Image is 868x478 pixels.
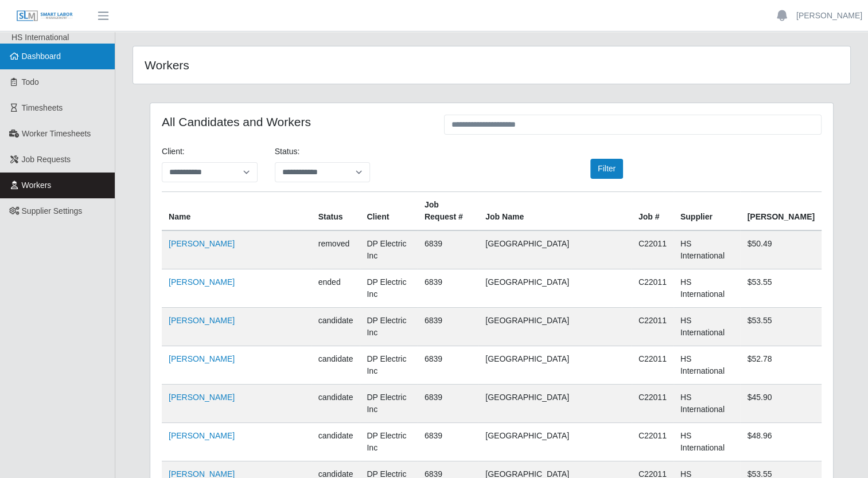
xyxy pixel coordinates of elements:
th: Name [162,192,312,231]
td: DP Electric Inc [360,269,417,308]
td: DP Electric Inc [360,230,417,269]
td: 6839 [418,230,478,269]
h4: All Candidates and Workers [162,115,427,129]
td: candidate [312,385,360,423]
th: [PERSON_NAME] [740,192,822,231]
td: $53.55 [740,269,822,308]
span: Todo [22,77,39,87]
td: C22011 [632,385,674,423]
th: Supplier [674,192,741,231]
td: 6839 [418,423,478,461]
td: candidate [312,346,360,385]
td: HS International [674,423,741,461]
td: HS International [674,308,741,346]
td: [GEOGRAPHIC_DATA] [478,423,632,461]
td: $52.78 [740,346,822,385]
a: [PERSON_NAME] [796,10,862,22]
td: $50.49 [740,230,822,269]
th: Job Name [478,192,632,231]
span: Job Requests [22,155,71,164]
td: DP Electric Inc [360,385,417,423]
td: HS International [674,230,741,269]
span: Timesheets [22,103,63,112]
td: DP Electric Inc [360,346,417,385]
td: 6839 [418,269,478,308]
td: HS International [674,269,741,308]
label: Client: [162,146,185,158]
td: C22011 [632,308,674,346]
th: Job Request # [418,192,478,231]
td: DP Electric Inc [360,423,417,461]
td: candidate [312,423,360,461]
td: C22011 [632,423,674,461]
span: HS International [11,33,69,42]
td: C22011 [632,269,674,308]
a: [PERSON_NAME] [169,239,235,248]
td: removed [312,230,360,269]
td: C22011 [632,346,674,385]
td: $53.55 [740,308,822,346]
th: Client [360,192,417,231]
td: [GEOGRAPHIC_DATA] [478,269,632,308]
td: 6839 [418,385,478,423]
td: 6839 [418,308,478,346]
td: [GEOGRAPHIC_DATA] [478,308,632,346]
td: candidate [312,308,360,346]
td: 6839 [418,346,478,385]
td: $45.90 [740,385,822,423]
td: DP Electric Inc [360,308,417,346]
a: [PERSON_NAME] [169,431,235,440]
td: [GEOGRAPHIC_DATA] [478,346,632,385]
h4: Workers [145,58,424,72]
button: Filter [590,159,623,179]
th: Status [312,192,360,231]
a: [PERSON_NAME] [169,393,235,402]
label: Status: [275,146,300,158]
td: [GEOGRAPHIC_DATA] [478,385,632,423]
span: Workers [22,181,52,190]
span: Worker Timesheets [22,129,91,138]
span: Supplier Settings [22,206,83,216]
td: [GEOGRAPHIC_DATA] [478,230,632,269]
a: [PERSON_NAME] [169,354,235,363]
th: Job # [632,192,674,231]
a: [PERSON_NAME] [169,277,235,287]
a: [PERSON_NAME] [169,316,235,325]
td: ended [312,269,360,308]
td: HS International [674,346,741,385]
td: C22011 [632,230,674,269]
td: HS International [674,385,741,423]
img: SLM Logo [16,10,73,22]
span: Dashboard [22,52,61,61]
td: $48.96 [740,423,822,461]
